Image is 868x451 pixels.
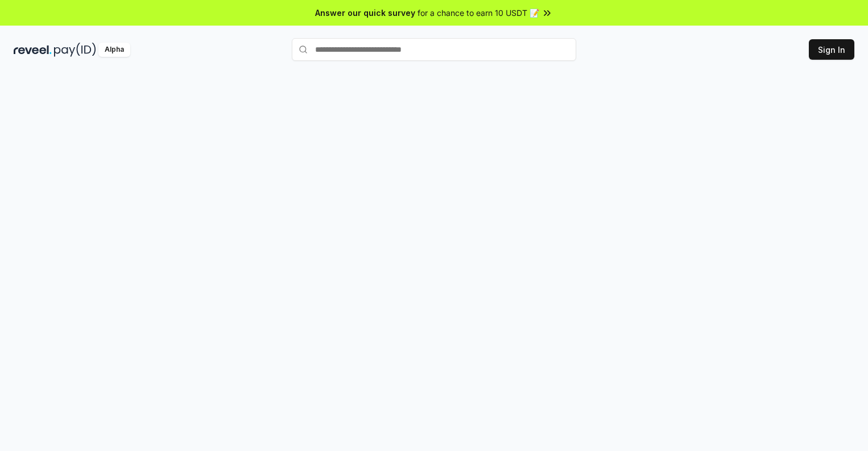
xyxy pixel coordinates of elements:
[418,7,539,19] span: for a chance to earn 10 USDT 📝
[14,43,52,57] img: reveel_dark
[98,43,130,57] div: Alpha
[54,43,96,57] img: pay_id
[809,39,854,60] button: Sign In
[315,7,415,19] span: Answer our quick survey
